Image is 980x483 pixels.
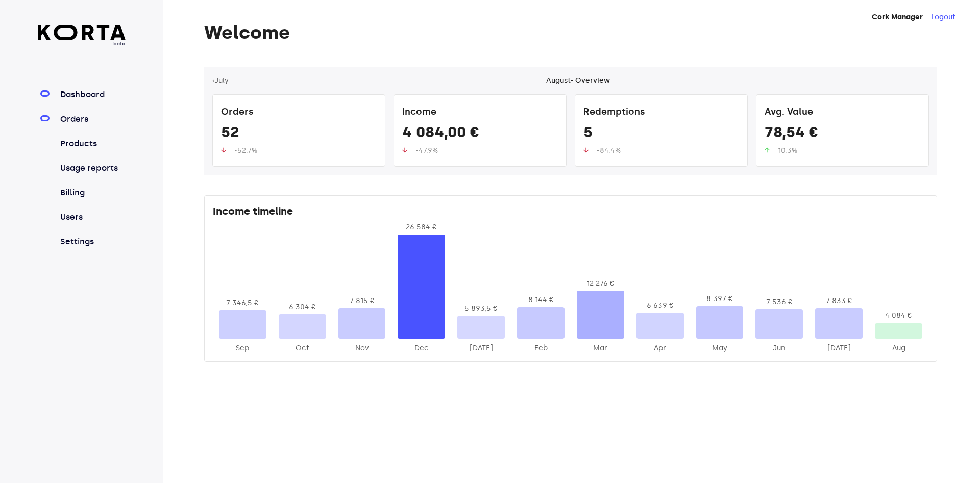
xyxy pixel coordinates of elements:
[219,343,266,353] div: 2024-Sep
[58,187,126,199] a: Billing
[402,147,407,153] img: up
[38,40,126,48] span: beta
[517,295,565,305] div: 8 144 €
[221,103,377,123] div: Orders
[204,22,937,43] h1: Welcome
[577,279,624,289] div: 12 276 €
[583,147,589,153] img: up
[279,343,326,353] div: 2024-Oct
[577,343,624,353] div: 2025-Mar
[765,103,920,123] div: Avg. Value
[338,296,386,306] div: 7 815 €
[38,25,126,48] a: beta
[636,301,684,311] div: 6 639 €
[212,76,229,86] button: ‹July
[58,236,126,248] a: Settings
[221,147,226,153] img: up
[517,343,565,353] div: 2025-Feb
[597,146,621,155] span: -84.4%
[457,304,505,314] div: 5 893,5 €
[815,343,863,353] div: 2025-Jul
[636,343,684,353] div: 2025-Apr
[58,211,126,223] a: Users
[755,343,803,353] div: 2025-Jun
[279,302,326,312] div: 6 304 €
[696,294,744,304] div: 8 397 €
[58,137,126,150] a: Products
[765,123,920,146] div: 78,54 €
[872,13,923,21] strong: Cork Manager
[696,343,744,353] div: 2025-May
[58,113,126,125] a: Orders
[457,343,505,353] div: 2025-Jan
[221,123,377,146] div: 52
[583,123,739,146] div: 5
[778,146,797,155] span: 10.3%
[398,343,445,353] div: 2024-Dec
[755,297,803,307] div: 7 536 €
[583,103,739,123] div: Redemptions
[58,88,126,101] a: Dashboard
[875,343,922,353] div: 2025-Aug
[398,222,445,233] div: 26 584 €
[38,25,126,40] img: Korta
[213,204,928,222] div: Income timeline
[815,296,863,306] div: 7 833 €
[931,12,955,22] button: Logout
[58,162,126,174] a: Usage reports
[415,146,438,155] span: -47.9%
[546,76,610,86] div: August - Overview
[338,343,386,353] div: 2024-Nov
[402,103,558,123] div: Income
[875,311,922,321] div: 4 084 €
[765,147,770,153] img: up
[234,146,257,155] span: -52.7%
[402,123,558,146] div: 4 084,00 €
[219,298,266,308] div: 7 346,5 €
